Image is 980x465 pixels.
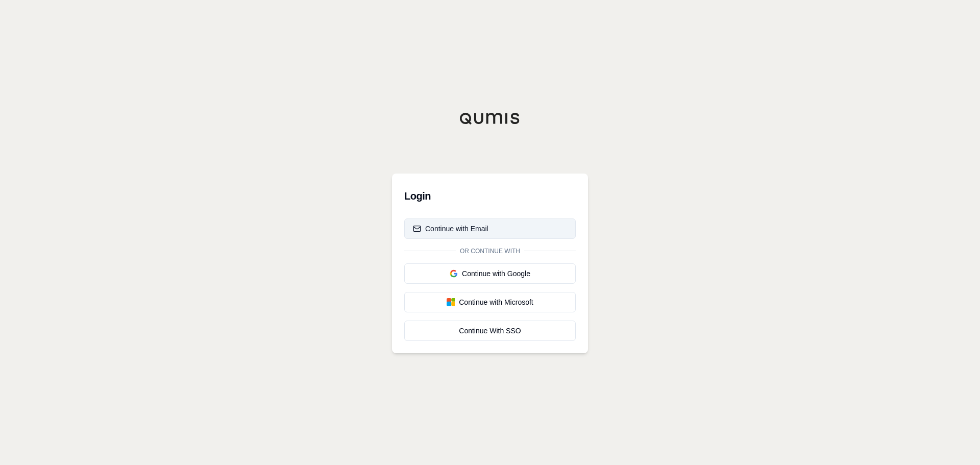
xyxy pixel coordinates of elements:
h3: Login [404,186,576,206]
div: Continue with Google [413,268,567,279]
button: Continue with Google [404,263,576,284]
div: Continue With SSO [413,326,567,336]
button: Continue with Email [404,218,576,239]
button: Continue with Microsoft [404,292,576,312]
img: Qumis [459,112,521,125]
div: Continue with Email [413,224,488,234]
div: Continue with Microsoft [413,297,567,307]
a: Continue With SSO [404,321,576,341]
span: Or continue with [456,247,524,255]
